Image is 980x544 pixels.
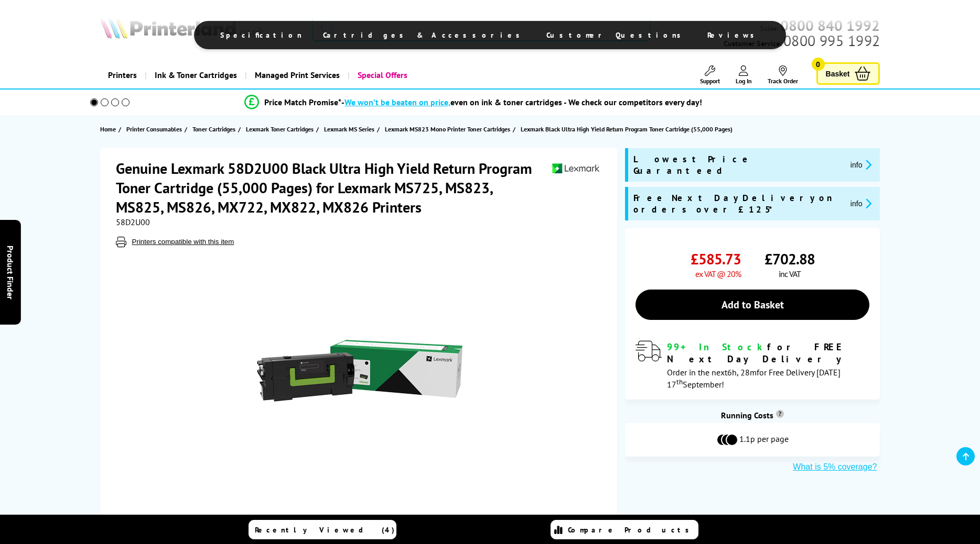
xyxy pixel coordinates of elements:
[826,66,850,81] span: Basket
[727,367,757,378] span: 6h, 28m
[385,124,510,135] span: Lexmark MS823 Mono Printer Toner Cartridges
[816,62,880,85] a: Basket 0
[790,462,880,472] button: What is 5% coverage?
[636,341,869,389] div: modal_delivery
[255,525,395,535] span: Recently Viewed (4)
[847,197,875,209] button: promo-description
[129,237,238,246] button: Printers compatible with this item
[324,124,377,135] a: Lexmark MS Series
[100,124,116,135] span: Home
[126,124,182,135] span: Printer Consumables
[245,62,348,88] a: Managed Print Services
[155,62,237,88] span: Ink & Toner Cartridges
[116,159,552,217] h1: Genuine Lexmark 58D2U00 Black Ultra High Yield Return Program Toner Cartridge (55,000 Pages) for ...
[625,410,880,420] div: Running Costs
[736,65,752,85] a: Log In
[636,290,869,320] a: Add to Basket
[776,410,784,418] sup: Cost per page
[739,434,789,446] span: 1.1p per page
[521,124,733,135] span: Lexmark Black Ultra High Yield Return Program Toner Cartridge (55,000 Pages)
[521,124,735,135] a: Lexmark Black Ultra High Yield Return Program Toner Cartridge (55,000 Pages)
[700,65,720,85] a: Support
[633,153,842,176] span: Lowest Price Guaranteed
[667,367,841,390] span: Order in the next for Free Delivery [DATE] 17 September!
[116,217,150,227] span: 58D2U00
[691,249,741,269] span: £585.73
[100,62,145,88] a: Printers
[552,159,600,178] img: Lexmark
[764,249,815,269] span: £702.88
[707,30,760,40] span: Reviews
[145,62,245,88] a: Ink & Toner Cartridges
[257,268,462,473] img: Lexmark 58D2U00 Black Ultra High Yield Return Program Toner Cartridge (55,000 Pages)
[249,520,396,539] a: Recently Viewed (4)
[76,93,871,112] li: modal_Promise
[736,77,752,85] span: Log In
[633,192,842,215] span: Free Next Day Delivery on orders over £125*
[779,269,801,279] span: inc VAT
[695,269,741,279] span: ex VAT @ 20%
[5,245,16,299] span: Product Finder
[667,341,767,353] span: 99+ In Stock
[847,159,875,171] button: promo-description
[264,97,341,107] span: Price Match Promise*
[324,124,374,135] span: Lexmark MS Series
[220,30,302,40] span: Specification
[568,525,695,535] span: Compare Products
[192,124,235,135] span: Toner Cartridges
[546,30,686,40] span: Customer Questions
[812,58,825,71] span: 0
[551,520,698,539] a: Compare Products
[323,30,525,40] span: Cartridges & Accessories
[385,124,513,135] a: Lexmark MS823 Mono Printer Toner Cartridges
[344,97,450,107] span: We won’t be beaten on price,
[348,62,415,88] a: Special Offers
[667,341,869,365] div: for FREE Next Day Delivery
[246,124,316,135] a: Lexmark Toner Cartridges
[192,124,238,135] a: Toner Cartridges
[768,65,798,85] a: Track Order
[700,77,720,85] span: Support
[246,124,314,135] span: Lexmark Toner Cartridges
[126,124,185,135] a: Printer Consumables
[341,97,702,107] div: - even on ink & toner cartridges - We check our competitors every day!
[100,124,119,135] a: Home
[676,377,683,386] sup: th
